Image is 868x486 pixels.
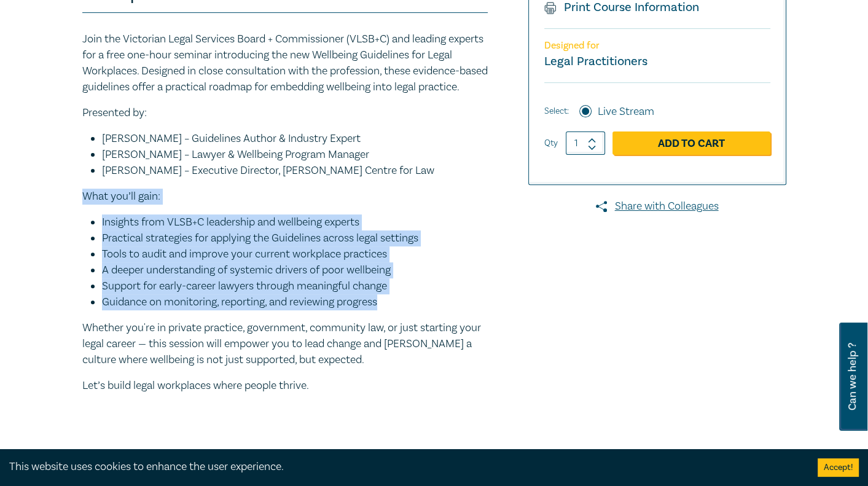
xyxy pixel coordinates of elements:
[544,53,647,69] small: Legal Practitioners
[82,189,488,205] p: What you’ll gain:
[102,262,488,278] li: A deeper understanding of systemic drivers of poor wellbeing
[528,198,786,214] a: Share with Colleagues
[544,40,770,52] p: Designed for
[544,104,569,118] span: Select:
[102,147,488,163] li: [PERSON_NAME] – Lawyer & Wellbeing Program Manager
[102,214,488,230] li: Insights from VLSB+C leadership and wellbeing experts
[9,459,799,475] div: This website uses cookies to enhance the user experience.
[598,104,654,120] label: Live Stream
[102,246,488,262] li: Tools to audit and improve your current workplace practices
[82,378,488,394] p: Let’s build legal workplaces where people thrive.
[102,294,488,310] li: Guidance on monitoring, reporting, and reviewing progress
[82,105,488,121] p: Presented by:
[82,31,488,95] p: Join the Victorian Legal Services Board + Commissioner (VLSB+C) and leading experts for a free on...
[846,330,858,423] span: Can we help ?
[102,278,488,294] li: Support for early-career lawyers through meaningful change
[102,131,488,147] li: [PERSON_NAME] – Guidelines Author & Industry Expert
[102,230,488,246] li: Practical strategies for applying the Guidelines across legal settings
[102,163,488,179] li: [PERSON_NAME] – Executive Director, [PERSON_NAME] Centre for Law
[566,131,605,155] input: 1
[544,136,558,150] label: Qty
[818,458,859,477] button: Accept cookies
[612,131,770,155] a: Add to Cart
[82,320,488,368] p: Whether you're in private practice, government, community law, or just starting your legal career...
